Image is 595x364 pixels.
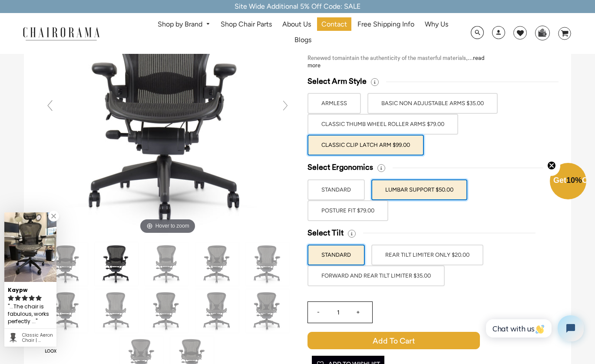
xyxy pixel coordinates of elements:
span: Get Off [553,176,593,185]
a: About Us [278,17,315,31]
img: WhatsApp_Image_2024-07-12_at_16.23.01.webp [535,26,549,39]
span: Shop Chair Parts [221,20,272,29]
label: POSTURE FIT $79.00 [307,200,388,221]
svg: rating icon full [15,295,21,301]
img: Herman Miller Classic Aeron Chair | Black | Size B (Renewed) - chairorama [145,289,188,333]
label: STANDARD [307,245,365,265]
img: chairorama [18,26,105,41]
label: ARMLESS [307,93,361,114]
span: Why Us [425,20,448,29]
iframe: Tidio Chat [476,308,591,349]
a: Blogs [290,33,316,47]
svg: rating icon full [8,295,14,301]
div: Classic Aeron Chair | Black | Size B (Renewed) [22,333,53,343]
span: Free Shipping Info [357,20,414,29]
div: Get10%OffClose teaser [550,164,586,200]
a: Contact [317,17,351,31]
span: Contact [321,20,347,29]
img: Herman Miller Classic Aeron Chair | Black | Size B (Renewed) - chairorama [44,289,88,333]
div: Kaypw [8,283,53,294]
svg: rating icon full [29,295,35,301]
span: maintain the authenticity of the masterful materials,... [307,55,485,68]
label: REAR TILT LIMITER ONLY $20.00 [371,245,483,265]
img: Herman Miller Classic Aeron Chair | Black | Size B (Renewed) - chairorama [145,242,188,286]
label: STANDARD [307,179,365,200]
span: Select Tilt [307,228,344,238]
label: Classic Clip Latch Arm $99.00 [307,135,424,156]
a: Free Shipping Info [353,17,419,31]
nav: DesktopNavigation [142,17,464,50]
label: FORWARD AND REAR TILT LIMITER $35.00 [307,265,445,286]
label: Classic Thumb Wheel Roller Arms $79.00 [307,114,458,135]
div: ...The chair is fabulous, works perfectly and feels so much better than what I have been accustom... [8,302,53,326]
img: Herman Miller Classic Aeron Chair | Black | Size B (Renewed) - chairorama [246,289,289,333]
a: Why Us [420,17,453,31]
button: Close teaser [543,156,560,176]
img: Herman Miller Classic Aeron Chair | Black | Size B (Renewed) - chairorama [195,289,239,333]
input: + [348,302,369,323]
img: Herman Miller Classic Aeron Chair | Black | Size B (Renewed) - chairorama [246,242,289,286]
a: Shop Chair Parts [216,17,276,31]
span: About Us [282,20,311,29]
span: Select Arm Style [307,76,367,86]
a: Hover to zoom [41,105,294,113]
svg: rating icon full [36,295,42,301]
img: Herman Miller Classic Aeron Chair | Black | Size B (Renewed) - chairorama [95,289,138,333]
span: Blogs [294,36,311,45]
img: Herman Miller Classic Aeron Chair | Black | Size B (Renewed) - chairorama [44,242,88,286]
label: BASIC NON ADJUSTABLE ARMS $35.00 [367,93,498,114]
input: - [308,302,329,323]
span: 10% [566,176,582,185]
span: Select Ergonomics [307,162,373,172]
label: LUMBAR SUPPORT $50.00 [371,179,467,200]
img: Kaypw review of Classic Aeron Chair | Black | Size B (Renewed) [4,212,56,282]
button: Add to Cart [307,332,480,349]
img: Herman Miller Classic Aeron Chair | Black | Size B (Renewed) - chairorama [195,242,239,286]
svg: rating icon full [22,295,28,301]
a: Shop by Brand [153,18,215,31]
img: Herman Miller Classic Aeron Chair | Black | Size B (Renewed) - chairorama [95,242,138,286]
